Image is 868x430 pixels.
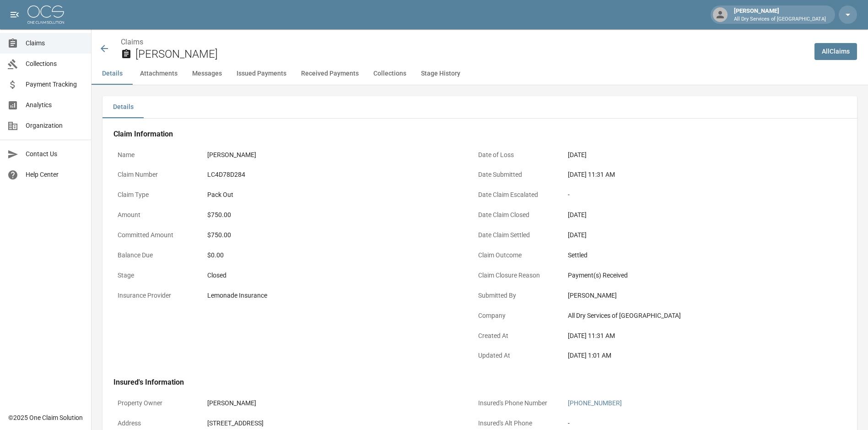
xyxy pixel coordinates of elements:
button: Messages [185,63,229,85]
div: $0.00 [207,250,459,260]
div: [PERSON_NAME] [207,398,459,408]
span: Help Center [26,170,84,180]
div: [DATE] 11:31 AM [568,170,819,180]
div: Settled [568,250,819,260]
p: Insurance Provider [113,287,196,305]
p: Stage [113,267,196,284]
p: Amount [113,206,196,224]
div: © 2025 One Claim Solution [8,413,83,422]
div: details tabs [102,96,857,118]
div: [PERSON_NAME] [568,291,819,300]
div: [DATE] 1:01 AM [568,351,819,360]
span: Organization [26,121,84,131]
div: Pack Out [207,190,459,200]
p: Updated At [474,347,556,365]
div: - [568,419,819,428]
p: Company [474,307,556,325]
p: Name [113,146,196,164]
div: [DATE] 11:31 AM [568,331,819,341]
p: Committed Amount [113,226,196,244]
p: Claim Outcome [474,246,556,264]
span: Contact Us [26,149,84,159]
span: Analytics [26,100,84,110]
button: Received Payments [294,63,366,85]
p: Date Claim Settled [474,226,556,244]
div: Lemonade Insurance [207,291,459,300]
button: Stage History [414,63,468,85]
p: Date of Loss [474,146,556,164]
p: Claim Number [113,166,196,184]
p: Date Claim Escalated [474,186,556,204]
span: Payment Tracking [26,80,84,89]
h4: Insured's Information [113,378,824,387]
button: open drawer [5,5,24,24]
div: [DATE] [568,230,819,240]
div: anchor tabs [92,63,868,85]
p: Property Owner [113,394,196,412]
div: LC4D78D284 [207,170,459,180]
span: Claims [26,38,84,48]
h4: Claim Information [113,130,824,139]
a: Claims [121,38,143,46]
button: Details [92,63,133,85]
button: Issued Payments [229,63,294,85]
p: Date Claim Closed [474,206,556,224]
p: Claim Closure Reason [474,267,556,284]
span: Collections [26,59,84,69]
div: Closed [207,271,459,280]
h2: [PERSON_NAME] [135,48,807,61]
div: Payment(s) Received [568,271,819,280]
p: Created At [474,327,556,345]
p: Insured's Phone Number [474,394,556,412]
p: Balance Due [113,246,196,264]
p: All Dry Services of [GEOGRAPHIC_DATA] [734,16,826,23]
div: All Dry Services of [GEOGRAPHIC_DATA] [568,311,819,321]
nav: breadcrumb [121,37,807,48]
div: [DATE] [568,150,819,160]
div: [PERSON_NAME] [730,6,830,23]
div: $750.00 [207,210,459,220]
div: [DATE] [568,210,819,220]
div: - [568,190,819,200]
button: Details [102,96,144,118]
a: AllClaims [814,43,857,60]
div: $750.00 [207,230,459,240]
p: Claim Type [113,186,196,204]
img: ocs-logo-white-transparent.png [27,5,64,24]
div: [STREET_ADDRESS] [207,419,459,428]
p: Date Submitted [474,166,556,184]
a: [PHONE_NUMBER] [568,399,622,407]
button: Attachments [133,63,185,85]
p: Submitted By [474,287,556,305]
div: [PERSON_NAME] [207,150,459,160]
button: Collections [366,63,414,85]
